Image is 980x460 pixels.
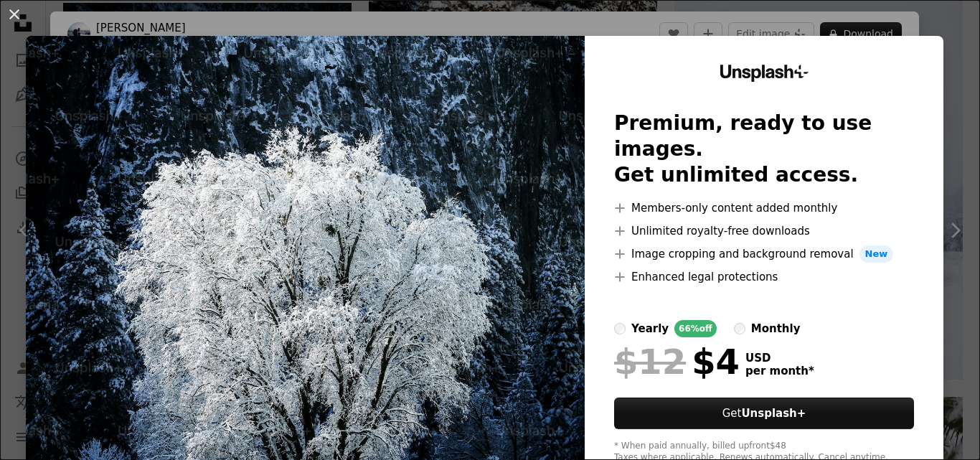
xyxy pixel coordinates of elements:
[614,245,914,263] li: Image cropping and background removal
[745,352,814,365] span: USD
[614,398,914,429] button: GetUnsplash+
[614,268,914,286] li: Enhanced legal protections
[614,111,914,188] h2: Premium, ready to use images. Get unlimited access.
[614,323,626,334] input: yearly66%off
[745,365,814,377] span: per month *
[741,407,806,420] strong: Unsplash+
[674,320,717,337] div: 66% off
[734,323,745,334] input: monthly
[859,245,894,263] span: New
[614,200,914,217] li: Members-only content added monthly
[614,343,740,380] div: $4
[614,343,686,380] span: $12
[614,222,914,240] li: Unlimited royalty-free downloads
[631,320,669,337] div: yearly
[751,320,801,337] div: monthly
